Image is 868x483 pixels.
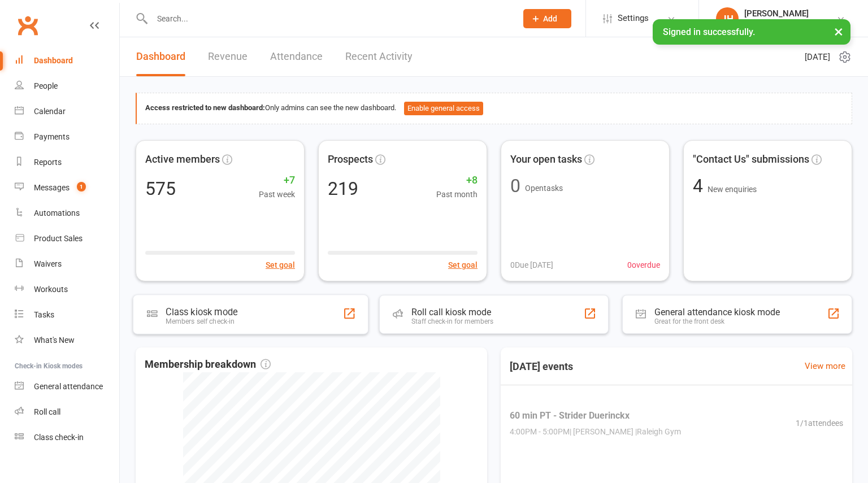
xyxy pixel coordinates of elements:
div: Tasks [34,310,54,319]
span: +7 [259,172,295,189]
div: Dashboard [34,56,73,65]
div: Only admins can see the new dashboard. [145,102,843,115]
button: Set goal [448,259,478,271]
span: Signed in successfully. [663,27,755,37]
strong: Access restricted to new dashboard: [145,103,265,112]
div: Waivers [34,259,62,268]
a: Reports [15,150,119,175]
div: Roll call [34,407,60,416]
span: 1 / 1 attendees [796,417,843,429]
input: Search... [149,11,509,27]
span: 0 overdue [627,259,660,271]
span: Active members [145,151,220,168]
a: Roll call [15,399,119,425]
span: Add [543,14,557,23]
span: "Contact Us" submissions [693,151,809,168]
span: Your open tasks [510,151,582,168]
div: Messages [34,183,70,192]
div: Workouts [34,285,68,294]
div: Calendar [34,107,66,116]
span: 60 min PT - Strider Duerinckx [510,408,681,423]
a: Tasks [15,302,119,328]
span: 1 [77,182,86,192]
div: 575 [145,180,176,198]
div: Automations [34,208,80,217]
div: Payments [34,132,70,141]
a: Revenue [208,37,248,76]
div: [PERSON_NAME] [744,8,809,19]
span: Open tasks [525,184,563,193]
button: × [828,19,849,43]
div: Product Sales [34,234,83,243]
div: Members self check-in [166,317,237,325]
a: Class kiosk mode [15,425,119,450]
a: Recent Activity [345,37,413,76]
a: Automations [15,201,119,226]
div: Reports [34,158,62,167]
a: Messages 1 [15,175,119,201]
a: Waivers [15,251,119,277]
a: Dashboard [136,37,185,76]
div: What's New [34,336,75,345]
a: Calendar [15,99,119,124]
span: 4 [693,175,708,197]
span: Past week [259,188,295,201]
div: General attendance kiosk mode [654,307,780,317]
span: 0 Due [DATE] [510,259,553,271]
div: General attendance [34,382,103,391]
div: Bellingen Fitness [744,19,809,29]
a: General attendance kiosk mode [15,374,119,399]
span: Prospects [328,151,373,168]
div: Class check-in [34,433,84,442]
span: New enquiries [708,185,757,194]
a: What's New [15,328,119,353]
button: Enable general access [404,102,483,115]
a: Workouts [15,277,119,302]
a: Attendance [270,37,323,76]
div: Staff check-in for members [411,317,493,325]
div: Roll call kiosk mode [411,307,493,317]
button: Add [523,9,571,28]
span: Membership breakdown [145,356,271,373]
div: Class kiosk mode [166,306,237,317]
div: Great for the front desk [654,317,780,325]
span: Past month [436,188,478,201]
h3: [DATE] events [501,356,582,377]
span: 4:00PM - 5:00PM | [PERSON_NAME] | Raleigh Gym [510,425,681,438]
span: Settings [618,6,649,31]
a: People [15,73,119,99]
a: Dashboard [15,48,119,73]
a: Payments [15,124,119,150]
span: [DATE] [805,50,830,64]
div: 219 [328,180,358,198]
a: View more [805,359,845,373]
button: Set goal [266,259,295,271]
div: People [34,81,58,90]
a: Clubworx [14,11,42,40]
a: Product Sales [15,226,119,251]
div: JH [716,7,739,30]
div: 0 [510,177,520,195]
span: +8 [436,172,478,189]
